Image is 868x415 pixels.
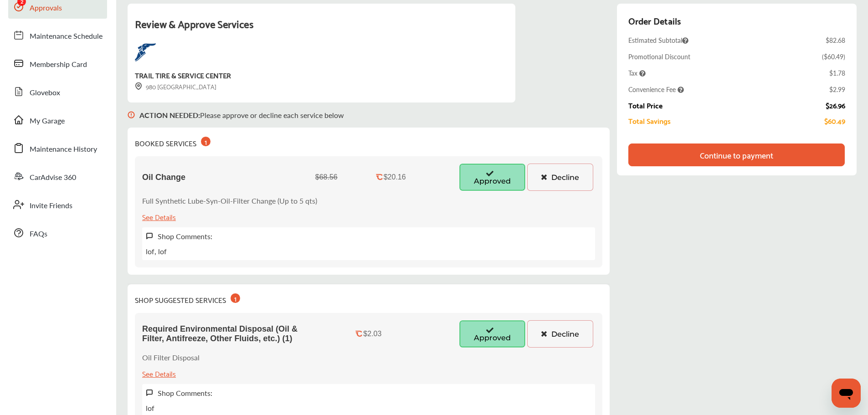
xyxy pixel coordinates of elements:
p: Please approve or decline each service below [139,110,344,120]
button: Decline [527,164,593,191]
a: My Garage [8,108,107,132]
iframe: Button to launch messaging window [832,379,861,408]
div: Promotional Discount [628,52,690,61]
a: Maintenance Schedule [8,23,107,47]
span: Tax [628,68,646,77]
a: Invite Friends [8,193,107,216]
span: Maintenance History [30,143,97,155]
div: 980 [GEOGRAPHIC_DATA] [135,81,216,92]
div: SHOP SUGGESTED SERVICES [135,292,240,306]
span: Invite Friends [30,200,72,212]
span: Maintenance Schedule [30,31,103,42]
div: $2.99 [829,85,845,94]
span: FAQs [30,228,47,240]
span: Membership Card [30,59,87,71]
a: FAQs [8,221,107,245]
a: Glovebox [8,80,107,103]
div: TRAIL TIRE & SERVICE CENTER [135,69,231,81]
span: Oil Change [142,173,185,182]
span: Glovebox [30,87,60,99]
a: Membership Card [8,51,107,75]
div: $20.16 [384,173,406,181]
label: Shop Comments: [158,388,212,398]
span: Approvals [30,2,62,14]
span: My Garage [30,115,65,127]
div: Review & Approve Services [135,15,508,43]
div: $60.49 [824,117,845,125]
a: CarAdvise 360 [8,164,107,188]
span: Required Environmental Disposal (Oil & Filter, Antifreeze, Other Fluids, etc.) (1) [142,324,320,343]
div: ( $60.49 ) [822,52,845,61]
b: ACTION NEEDED : [139,110,200,120]
div: $82.68 [826,36,845,45]
img: svg+xml;base64,PHN2ZyB3aWR0aD0iMTYiIGhlaWdodD0iMTciIHZpZXdCb3g9IjAgMCAxNiAxNyIgZmlsbD0ibm9uZSIgeG... [128,102,135,128]
p: lof, lof [146,246,167,256]
div: $68.56 [315,173,338,181]
div: See Details [142,210,176,223]
div: 1 [201,137,211,146]
button: Approved [459,320,525,348]
div: BOOKED SERVICES [135,135,211,149]
img: svg+xml;base64,PHN2ZyB3aWR0aD0iMTYiIGhlaWdodD0iMTciIHZpZXdCb3g9IjAgMCAxNiAxNyIgZmlsbD0ibm9uZSIgeG... [146,389,153,397]
p: Oil Filter Disposal [142,352,200,363]
span: Estimated Subtotal [628,36,688,45]
a: Maintenance History [8,136,107,160]
div: Continue to payment [700,150,773,159]
img: svg+xml;base64,PHN2ZyB3aWR0aD0iMTYiIGhlaWdodD0iMTciIHZpZXdCb3g9IjAgMCAxNiAxNyIgZmlsbD0ibm9uZSIgeG... [135,82,142,90]
p: lof [146,403,154,413]
div: $26.96 [826,101,845,109]
div: Total Savings [628,117,671,125]
div: $2.03 [363,330,381,338]
button: Decline [527,320,593,348]
img: svg+xml;base64,PHN2ZyB3aWR0aD0iMTYiIGhlaWdodD0iMTciIHZpZXdCb3g9IjAgMCAxNiAxNyIgZmlsbD0ibm9uZSIgeG... [146,232,153,240]
label: Shop Comments: [158,231,212,241]
p: Full Synthetic Lube-Syn-Oil-Filter Change (Up to 5 qts) [142,195,317,206]
div: Total Price [628,101,663,109]
div: Order Details [628,13,681,28]
img: logo-goodyear.png [135,43,156,61]
div: See Details [142,367,176,379]
span: CarAdvise 360 [30,172,76,184]
div: 1 [231,293,240,303]
div: $1.78 [829,68,845,77]
button: Approved [459,164,525,191]
span: Convenience Fee [628,85,684,94]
